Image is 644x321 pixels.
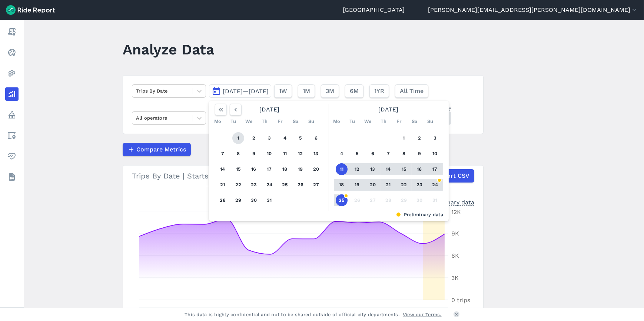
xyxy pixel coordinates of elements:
[212,104,327,116] div: [DATE]
[382,194,394,206] button: 28
[345,84,364,98] button: 6M
[343,6,405,14] a: [GEOGRAPHIC_DATA]
[362,116,374,127] div: We
[123,143,191,156] button: Compare Metrics
[232,148,244,160] button: 8
[451,252,459,259] tspan: 6K
[290,116,302,127] div: Sa
[414,163,425,175] button: 16
[351,148,363,160] button: 5
[351,179,363,191] button: 19
[310,163,322,175] button: 20
[248,163,260,175] button: 16
[350,87,359,96] span: 6M
[436,171,469,180] span: Export CSV
[414,132,425,144] button: 2
[274,84,292,98] button: 1W
[429,132,441,144] button: 3
[367,148,379,160] button: 6
[274,116,286,127] div: Fr
[395,84,428,98] button: All Time
[248,179,260,191] button: 23
[263,148,275,160] button: 10
[451,208,461,215] tspan: 12K
[298,84,315,98] button: 1M
[5,67,19,80] a: Heatmaps
[451,230,459,237] tspan: 9K
[279,132,291,144] button: 4
[310,132,322,144] button: 6
[136,145,186,154] span: Compare Metrics
[336,179,348,191] button: 18
[398,194,410,206] button: 29
[331,104,446,116] div: [DATE]
[414,194,425,206] button: 30
[310,148,322,160] button: 13
[321,84,339,98] button: 3M
[429,179,441,191] button: 24
[414,148,425,160] button: 9
[5,87,19,101] a: Analyze
[374,87,384,96] span: 1YR
[367,163,379,175] button: 13
[223,88,269,95] span: [DATE]—[DATE]
[5,25,19,39] a: Report
[336,148,348,160] button: 4
[424,116,436,127] div: Su
[5,108,19,121] a: Policy
[451,274,459,281] tspan: 3K
[346,116,358,127] div: Tu
[429,163,441,175] button: 17
[310,179,322,191] button: 27
[336,194,348,206] button: 25
[351,163,363,175] button: 12
[398,148,410,160] button: 8
[217,179,229,191] button: 21
[382,163,394,175] button: 14
[228,116,239,127] div: Tu
[279,163,291,175] button: 18
[295,148,306,160] button: 12
[351,194,363,206] button: 26
[6,5,55,15] img: Ride Report
[414,179,425,191] button: 23
[428,6,638,14] button: [PERSON_NAME][EMAIL_ADDRESS][PERSON_NAME][DOMAIN_NAME]
[393,116,405,127] div: Fr
[295,163,306,175] button: 19
[259,116,270,127] div: Th
[5,150,19,163] a: Health
[369,84,389,98] button: 1YR
[382,179,394,191] button: 21
[243,116,255,127] div: We
[123,39,214,60] h1: Analyze Data
[248,132,260,144] button: 2
[382,148,394,160] button: 7
[263,194,275,206] button: 31
[132,169,474,183] div: Trips By Date | Starts
[217,194,229,206] button: 28
[217,148,229,160] button: 7
[305,116,317,127] div: Su
[451,297,470,304] tspan: 0 trips
[5,46,19,59] a: Realtime
[409,116,421,127] div: Sa
[232,179,244,191] button: 22
[429,194,441,206] button: 31
[331,116,343,127] div: Mo
[279,179,291,191] button: 25
[263,163,275,175] button: 17
[5,170,19,184] a: Datasets
[295,179,306,191] button: 26
[378,116,389,127] div: Th
[263,179,275,191] button: 24
[326,87,334,96] span: 3M
[263,132,275,144] button: 3
[232,163,244,175] button: 15
[427,198,474,206] div: Preliminary data
[367,194,379,206] button: 27
[403,311,442,318] a: View our Terms.
[212,116,224,127] div: Mo
[232,132,244,144] button: 1
[303,87,310,96] span: 1M
[398,163,410,175] button: 15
